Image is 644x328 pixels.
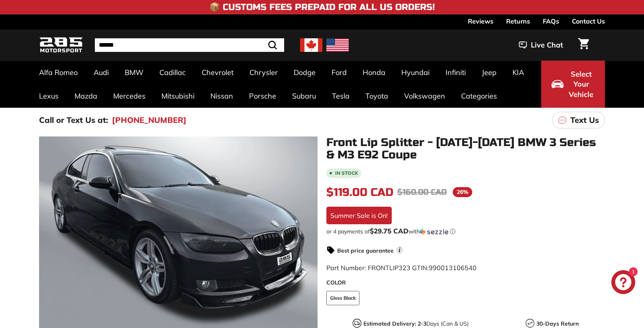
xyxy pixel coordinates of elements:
[151,61,194,84] a: Cadillac
[241,84,284,108] a: Porsche
[355,61,393,84] a: Honda
[509,35,573,55] button: Live Chat
[506,14,530,28] a: Returns
[396,246,403,254] span: i
[531,40,563,50] span: Live Chat
[194,61,241,84] a: Chevrolet
[393,61,438,84] a: Hyundai
[117,61,151,84] a: BMW
[31,61,86,84] a: Alfa Romeo
[429,264,477,272] span: 990013106540
[202,84,241,108] a: Nissan
[536,320,579,327] strong: 30-Days Return
[370,227,408,235] span: $29.75 CAD
[67,84,105,108] a: Mazda
[326,136,605,161] h1: Front Lip Splitter - [DATE]-[DATE] BMW 3 Series & M3 E92 Coupe
[86,61,117,84] a: Audi
[209,2,435,12] h4: 📦 Customs Fees Prepaid for All US Orders!
[326,264,477,272] span: Part Number: FRONTLIP323 GTIN:
[609,270,638,296] inbox-online-store-chat: Shopify online store chat
[153,84,202,108] a: Mitsubishi
[326,227,605,235] div: or 4 payments of$29.75 CADwithSezzle Click to learn more about Sezzle
[284,84,324,108] a: Subaru
[570,114,599,126] p: Text Us
[573,32,594,59] a: Cart
[324,84,357,108] a: Tesla
[31,84,67,108] a: Lexus
[453,84,505,108] a: Categories
[326,186,393,199] span: $119.00 CAD
[505,61,532,84] a: KIA
[572,14,605,28] a: Contact Us
[326,279,605,287] label: COLOR
[39,36,83,55] img: Logo_285_Motorsport_areodynamics_components
[552,112,605,128] a: Text Us
[453,187,472,197] span: 26%
[95,38,284,52] input: Search
[326,227,605,235] div: or 4 payments of with
[543,14,559,28] a: FAQs
[397,187,447,197] span: $160.00 CAD
[286,61,324,84] a: Dodge
[567,69,595,100] span: Select Your Vehicle
[39,114,108,126] p: Call or Text Us at:
[357,84,396,108] a: Toyota
[420,228,448,235] img: Sezzle
[335,171,358,176] b: In stock
[105,84,153,108] a: Mercedes
[241,61,286,84] a: Chrysler
[112,114,187,126] a: [PHONE_NUMBER]
[337,247,394,254] strong: Best price guarantee
[396,84,453,108] a: Volkswagen
[474,61,505,84] a: Jeep
[438,61,474,84] a: Infiniti
[468,14,493,28] a: Reviews
[541,61,605,108] button: Select Your Vehicle
[324,61,355,84] a: Ford
[363,320,426,327] strong: Estimated Delivery: 2-3
[363,320,469,328] p: Days (Can & US)
[326,207,392,224] div: Summer Sale is On!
